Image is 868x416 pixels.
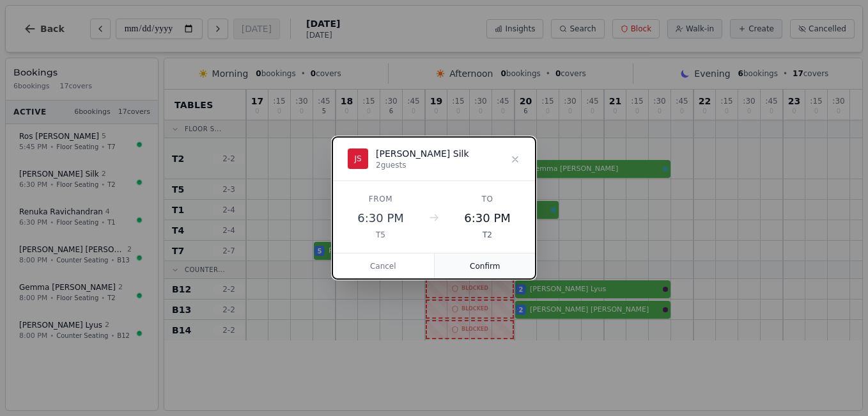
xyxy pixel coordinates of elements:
[348,148,368,169] div: JS
[348,209,414,227] div: 6:30 PM
[348,194,414,204] div: From
[376,160,469,170] div: 2 guests
[348,230,414,240] div: T5
[454,194,520,204] div: To
[454,230,520,240] div: T2
[376,147,469,160] div: [PERSON_NAME] Silk
[332,253,435,279] button: Cancel
[435,253,536,279] button: Confirm
[454,209,520,227] div: 6:30 PM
